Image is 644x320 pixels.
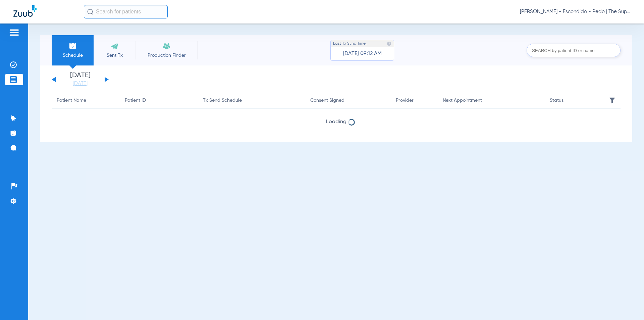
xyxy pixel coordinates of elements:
span: Production Finder [141,52,193,59]
div: Patient Name [57,97,86,104]
img: Zuub Logo [13,5,37,17]
div: Status [550,97,563,104]
div: Consent Signed [310,97,344,104]
input: Search for patients [84,5,168,18]
div: Next Appointment [443,97,482,104]
span: Last Tx Sync Time: [333,40,367,47]
img: hamburger-icon [9,29,19,37]
li: [DATE] [60,72,100,87]
img: Search Icon [87,9,93,15]
img: Sent Tx [111,42,119,50]
div: Consent Signed [310,97,386,104]
input: SEARCH by patient ID or name [527,44,621,57]
div: Status [550,97,598,104]
span: [PERSON_NAME] - Escondido - Pedo | The Super Dentists [520,8,631,15]
div: Patient ID [125,97,146,104]
div: Next Appointment [443,97,540,104]
div: Patient Name [57,97,115,104]
span: Schedule [57,52,89,59]
div: Tx Send Schedule [203,97,300,104]
img: Schedule [69,42,77,50]
span: [DATE] 09:12 AM [343,50,382,57]
img: last sync help info [387,41,391,46]
span: Loading [52,119,621,125]
span: Sent Tx [99,52,130,59]
div: Provider [396,97,432,104]
img: Recare [163,42,171,50]
div: Provider [396,97,414,104]
div: Tx Send Schedule [203,97,242,104]
img: filter.svg [609,97,615,104]
a: [DATE] [60,80,100,87]
div: Patient ID [125,97,193,104]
